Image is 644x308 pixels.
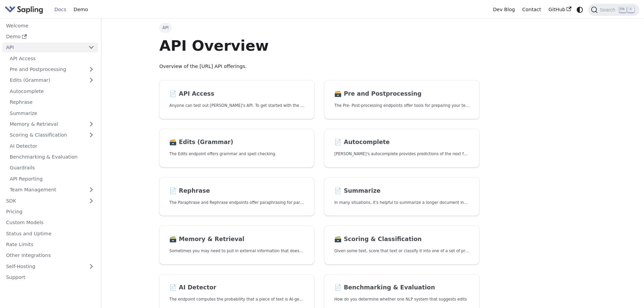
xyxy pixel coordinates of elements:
a: 🗃️ Pre and PostprocessingThe Pre- Post-processing endpoints offer tools for preparing your text d... [324,80,479,119]
a: Pricing [2,207,98,217]
p: Overview of the [URL] API offerings. [159,63,479,71]
p: In many situations, it's helpful to summarize a longer document into a shorter, more easily diges... [334,199,469,206]
a: Benchmarking & Evaluation [6,152,98,162]
a: Contact [519,4,545,15]
p: The endpoint computes the probability that a piece of text is AI-generated, [169,296,304,303]
p: The Edits endpoint offers grammar and spell checking. [169,151,304,157]
a: Rate Limits [2,240,98,250]
a: Status and Uptime [2,229,98,238]
a: 🗃️ Edits (Grammar)The Edits endpoint offers grammar and spell checking. [159,129,314,168]
h2: Benchmarking & Evaluation [334,284,469,291]
a: Dev Blog [489,4,518,15]
a: Guardrails [6,163,98,173]
a: Memory & Retrieval [6,119,98,129]
h2: Autocomplete [334,139,469,146]
h2: Pre and Postprocessing [334,90,469,98]
a: 🗃️ Scoring & ClassificationGiven some text, score that text or classify it into one of a set of p... [324,226,479,264]
a: Self-Hosting [2,261,98,271]
a: Demo [70,4,92,15]
a: API Reporting [6,174,98,184]
a: Autocomplete [6,86,98,96]
button: Search (Ctrl+K) [588,4,639,16]
kbd: K [627,6,634,13]
h2: AI Detector [169,284,304,291]
a: Welcome [2,21,98,30]
a: AI Detector [6,141,98,151]
h2: API Access [169,90,304,98]
h2: Edits (Grammar) [169,139,304,146]
a: Sapling.ai [5,5,46,15]
p: How do you determine whether one NLP system that suggests edits [334,296,469,303]
a: Scoring & Classification [6,130,98,140]
a: 🗃️ Memory & RetrievalSometimes you may need to pull in external information that doesn't fit in t... [159,226,314,264]
p: The Pre- Post-processing endpoints offer tools for preparing your text data for ingestation as we... [334,102,469,109]
a: API [2,43,85,52]
a: Demo [2,32,98,42]
a: SDK [2,196,85,206]
a: API Access [6,53,98,63]
span: API [159,23,172,32]
a: 📄️ Autocomplete[PERSON_NAME]'s autocomplete provides predictions of the next few characters or words [324,129,479,168]
a: 📄️ SummarizeIn many situations, it's helpful to summarize a longer document into a shorter, more ... [324,177,479,216]
button: Collapse sidebar category 'API' [85,43,98,52]
p: Sapling's autocomplete provides predictions of the next few characters or words [334,151,469,157]
p: Given some text, score that text or classify it into one of a set of pre-specified categories. [334,248,469,254]
h2: Summarize [334,187,469,195]
button: Expand sidebar category 'SDK' [85,196,98,206]
a: 📄️ RephraseThe Paraphrase and Rephrase endpoints offer paraphrasing for particular styles. [159,177,314,216]
a: Docs [51,4,70,15]
a: Other Integrations [2,251,98,260]
nav: Breadcrumbs [159,23,479,32]
a: Pre and Postprocessing [6,65,98,74]
h2: Rephrase [169,187,304,195]
a: Team Management [6,185,98,195]
p: Sometimes you may need to pull in external information that doesn't fit in the context size of an... [169,248,304,254]
a: Edits (Grammar) [6,75,98,85]
p: The Paraphrase and Rephrase endpoints offer paraphrasing for particular styles. [169,199,304,206]
p: Anyone can test out Sapling's API. To get started with the API, simply: [169,102,304,109]
a: 📄️ API AccessAnyone can test out [PERSON_NAME]'s API. To get started with the API, simply: [159,80,314,119]
h2: Scoring & Classification [334,236,469,243]
a: Custom Models [2,218,98,228]
span: Search [598,7,619,13]
a: Support [2,273,98,282]
a: Summarize [6,108,98,118]
img: Sapling.ai [5,5,43,15]
a: Rephrase [6,97,98,107]
button: Switch between dark and light mode (currently system mode) [575,5,585,15]
h1: API Overview [159,37,479,55]
a: GitHub [545,4,575,15]
h2: Memory & Retrieval [169,236,304,243]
